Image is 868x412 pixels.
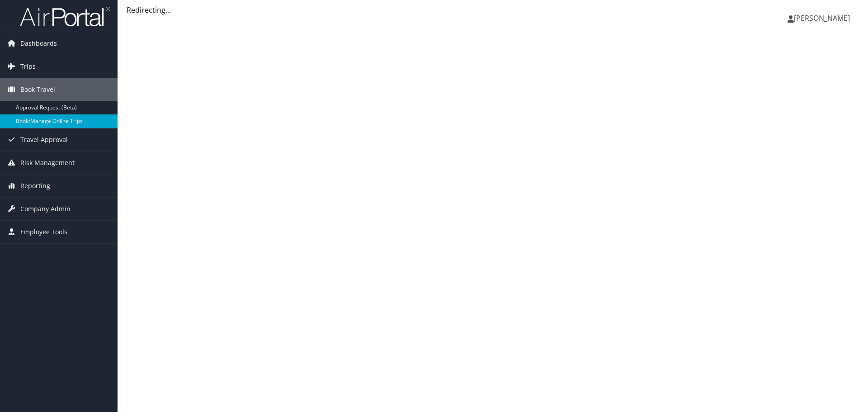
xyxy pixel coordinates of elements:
span: Dashboards [20,32,57,55]
a: [PERSON_NAME] [788,5,859,32]
img: airportal-logo.png [20,6,110,27]
span: [PERSON_NAME] [794,13,850,23]
span: Travel Approval [20,128,68,151]
div: Redirecting... [127,5,859,15]
span: Risk Management [20,152,75,174]
span: Employee Tools [20,221,67,243]
span: Reporting [20,175,50,197]
span: Trips [20,55,36,78]
span: Company Admin [20,198,71,220]
span: Book Travel [20,78,55,101]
